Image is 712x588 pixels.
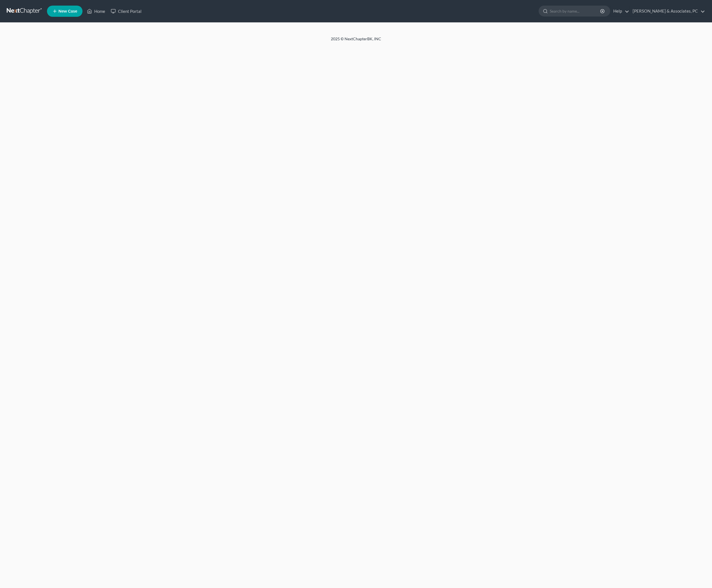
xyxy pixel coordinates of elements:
a: Help [610,6,629,16]
a: Home [84,6,108,16]
div: 2025 © NextChapterBK, INC [197,36,515,46]
span: New Case [58,9,77,13]
a: Client Portal [108,6,144,16]
input: Search by name... [550,6,601,16]
a: [PERSON_NAME] & Associates, PC [630,6,705,16]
